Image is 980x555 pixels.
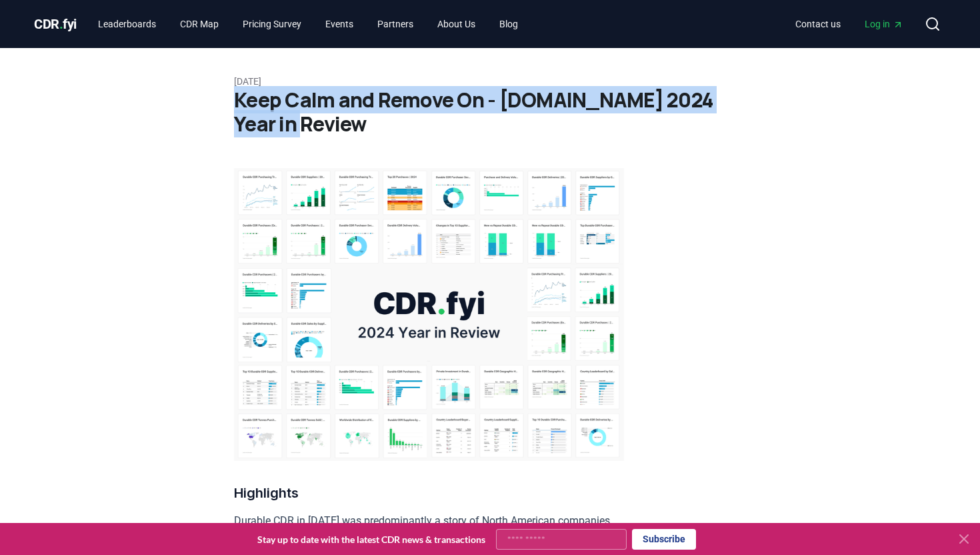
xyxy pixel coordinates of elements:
[87,12,167,36] a: Leaderboards
[315,12,364,36] a: Events
[854,12,914,36] a: Log in
[234,88,746,136] h1: Keep Calm and Remove On - [DOMAIN_NAME] 2024 Year in Review
[34,16,77,32] span: CDR fyi
[427,12,486,36] a: About Us
[367,12,424,36] a: Partners
[489,12,529,36] a: Blog
[234,482,624,504] h3: Highlights
[87,12,529,36] nav: Main
[34,15,77,33] a: CDR.fyi
[785,12,914,36] nav: Main
[59,16,63,32] span: .
[234,168,624,461] img: blog post image
[232,12,312,36] a: Pricing Survey
[785,12,851,36] a: Contact us
[234,75,746,88] p: [DATE]
[865,17,903,31] span: Log in
[169,12,229,36] a: CDR Map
